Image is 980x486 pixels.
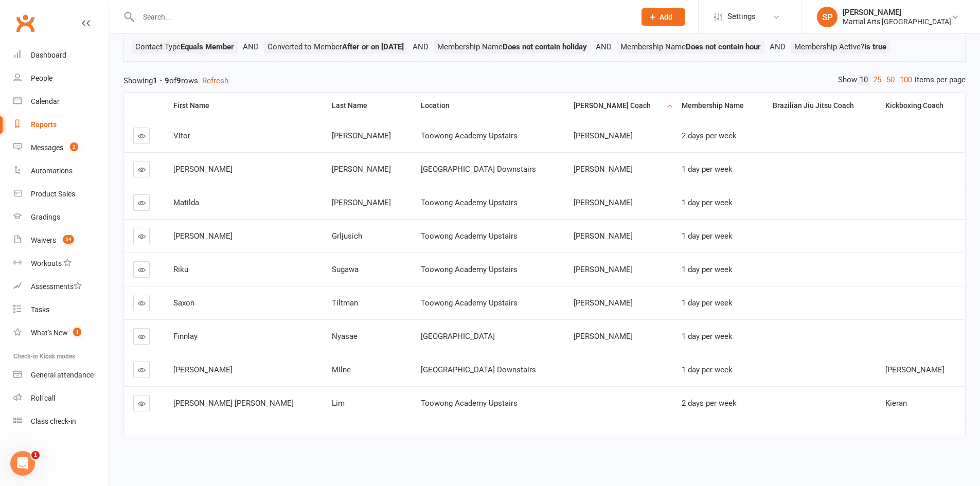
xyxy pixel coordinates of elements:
a: Reports [13,113,109,136]
span: Nyasae [332,332,358,341]
span: Riku [173,265,188,274]
span: Lim [332,399,345,408]
a: Workouts [13,252,109,275]
span: Converted to Member [268,42,404,51]
span: [PERSON_NAME] [574,332,633,341]
a: 100 [897,75,915,85]
span: [PERSON_NAME] [574,265,633,274]
span: Toowong Academy Upstairs [421,265,518,274]
div: Workouts [31,259,62,267]
div: Assessments [31,282,82,291]
span: [PERSON_NAME] [574,231,633,241]
span: 1 day per week [682,231,733,241]
div: Membership Name [682,102,755,110]
span: Membership Active? [794,42,886,51]
div: Kickboxing Coach [885,102,957,110]
div: Calendar [31,97,60,105]
span: [GEOGRAPHIC_DATA] Downstairs [421,365,536,374]
div: General attendance [31,371,94,379]
span: [PERSON_NAME] [332,165,391,174]
span: 1 day per week [682,332,733,341]
span: Contact Type [135,42,234,51]
span: 1 day per week [682,198,733,207]
div: Messages [31,143,63,152]
iframe: Intercom live chat [10,451,35,476]
div: Class check-in [31,417,76,425]
div: People [31,74,52,82]
span: [PERSON_NAME] [332,131,391,140]
a: General attendance kiosk mode [13,364,109,387]
strong: Does not contain holiday [503,42,587,51]
span: Membership Name [620,42,761,51]
a: Messages 2 [13,136,109,159]
strong: 1 - 9 [153,76,169,85]
div: Brazilian Jiu Jitsu Coach [773,102,868,110]
span: Add [660,13,672,21]
div: First Name [173,102,314,110]
span: 2 days per week [682,131,737,140]
a: 10 [857,75,870,85]
a: Gradings [13,206,109,229]
span: [GEOGRAPHIC_DATA] Downstairs [421,165,536,174]
span: 2 [70,142,78,151]
div: [PERSON_NAME] Coach [574,102,664,110]
div: Showing of rows [123,75,966,87]
button: Add [642,8,685,26]
div: Product Sales [31,190,75,198]
span: Saxon [173,298,194,308]
div: Show items per page [838,75,966,85]
div: Waivers [31,236,56,244]
a: Roll call [13,387,109,410]
a: Assessments [13,275,109,298]
span: Toowong Academy Upstairs [421,399,518,408]
span: [PERSON_NAME] [173,365,233,374]
span: Kieran [885,399,907,408]
span: 1 [73,328,81,336]
strong: After or on [DATE] [342,42,404,51]
a: Calendar [13,90,109,113]
span: Milne [332,365,351,374]
span: 1 day per week [682,365,733,374]
div: Automations [31,167,73,175]
div: Gradings [31,213,60,221]
span: [PERSON_NAME] [574,298,633,308]
div: Martial Arts [GEOGRAPHIC_DATA] [843,17,951,26]
span: Toowong Academy Upstairs [421,198,518,207]
div: Dashboard [31,51,66,59]
span: Toowong Academy Upstairs [421,131,518,140]
span: Membership Name [437,42,587,51]
span: Toowong Academy Upstairs [421,231,518,241]
span: Finnlay [173,332,198,341]
span: Tiltman [332,298,358,308]
strong: Does not contain hour [686,42,761,51]
div: SP [817,7,838,27]
span: Grljusich [332,231,362,241]
span: [PERSON_NAME] [173,165,233,174]
span: Toowong Academy Upstairs [421,298,518,308]
strong: Equals Member [181,42,234,51]
div: Reports [31,120,57,129]
a: Clubworx [12,10,38,36]
a: Dashboard [13,44,109,67]
strong: 9 [176,76,181,85]
div: What's New [31,329,68,337]
span: 1 [31,451,40,459]
span: [PERSON_NAME] [173,231,233,241]
input: Search... [135,10,628,24]
a: Product Sales [13,183,109,206]
a: People [13,67,109,90]
div: Location [421,102,556,110]
span: Vitor [173,131,190,140]
a: What's New1 [13,321,109,345]
a: Tasks [13,298,109,321]
span: 1 day per week [682,165,733,174]
strong: Is true [864,42,886,51]
a: Automations [13,159,109,183]
span: [PERSON_NAME] [885,365,945,374]
a: 25 [870,75,884,85]
span: 2 days per week [682,399,737,408]
span: [PERSON_NAME] [574,198,633,207]
a: Class kiosk mode [13,410,109,433]
span: Sugawa [332,265,359,274]
span: 1 day per week [682,265,733,274]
